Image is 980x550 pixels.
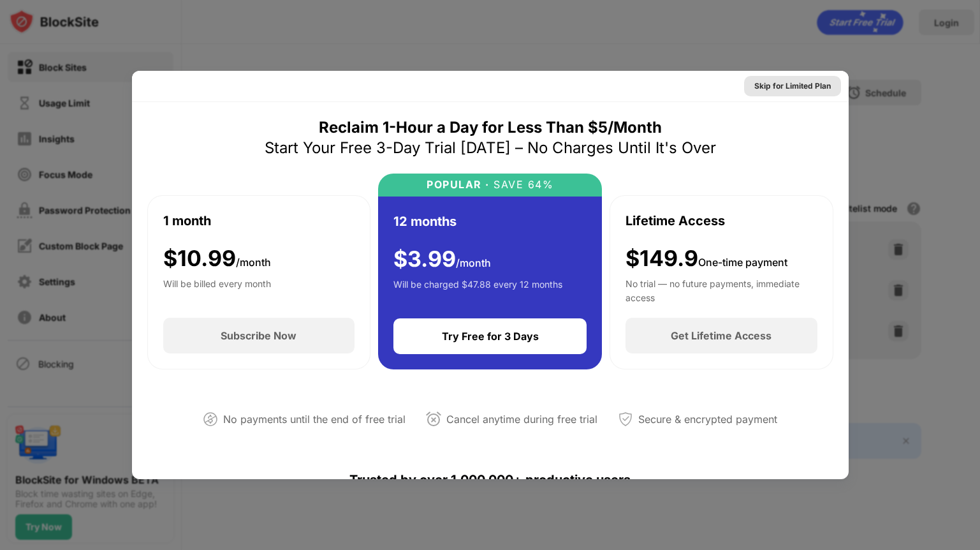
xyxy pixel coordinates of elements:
[163,246,271,272] div: $ 10.99
[203,412,218,427] img: not-paying
[671,329,772,342] div: Get Lifetime Access
[393,246,491,272] div: $ 3.99
[221,329,296,342] div: Subscribe Now
[319,117,662,138] div: Reclaim 1-Hour a Day for Less Than $5/Month
[490,179,554,191] div: SAVE 64%
[147,449,833,510] div: Trusted by over 1,000,000+ productive users
[236,256,271,269] span: /month
[625,277,817,302] div: No trial — no future payments, immediate access
[442,330,539,343] div: Try Free for 3 Days
[625,211,725,230] div: Lifetime Access
[698,256,787,269] span: One-time payment
[163,277,271,302] div: Will be billed every month
[625,246,787,272] div: $149.9
[265,138,716,158] div: Start Your Free 3-Day Trial [DATE] – No Charges Until It's Over
[393,278,562,303] div: Will be charged $47.88 every 12 months
[426,412,441,427] img: cancel-anytime
[163,211,211,230] div: 1 month
[456,256,491,269] span: /month
[223,410,406,429] div: No payments until the end of free trial
[393,212,457,231] div: 12 months
[754,80,831,93] div: Skip for Limited Plan
[638,410,777,429] div: Secure & encrypted payment
[446,410,597,429] div: Cancel anytime during free trial
[427,179,490,191] div: POPULAR ·
[618,412,633,427] img: secured-payment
